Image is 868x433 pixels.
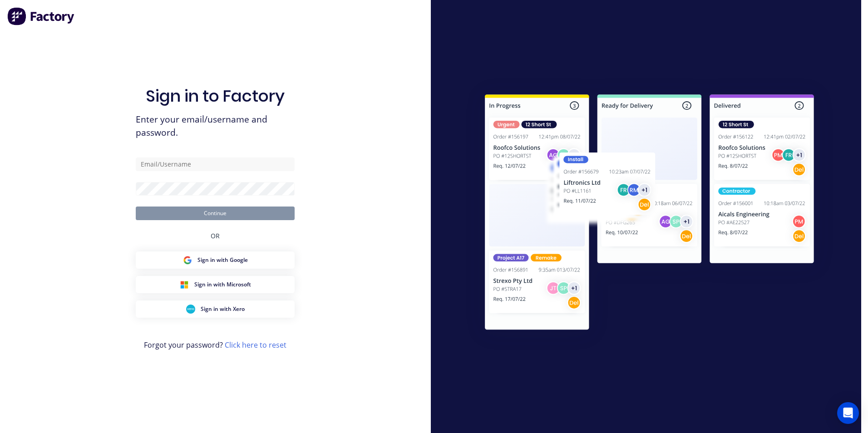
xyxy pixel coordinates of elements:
button: Xero Sign inSign in with Xero [136,300,295,318]
span: Sign in with Xero [201,305,245,313]
img: Microsoft Sign in [180,280,189,289]
img: Xero Sign in [186,305,195,314]
button: Google Sign inSign in with Google [136,251,295,269]
span: Forgot your password? [144,340,286,350]
span: Sign in with Google [197,256,248,264]
span: Sign in with Microsoft [194,280,251,289]
button: Continue [136,207,295,220]
button: Microsoft Sign inSign in with Microsoft [136,276,295,293]
a: Click here to reset [225,340,286,350]
div: OR [211,220,220,251]
img: Factory [7,7,75,25]
input: Email/Username [136,157,295,171]
span: Enter your email/username and password. [136,113,295,139]
img: Google Sign in [183,256,192,265]
img: Sign in [465,76,834,351]
div: Open Intercom Messenger [837,402,859,424]
h1: Sign in to Factory [146,86,285,106]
